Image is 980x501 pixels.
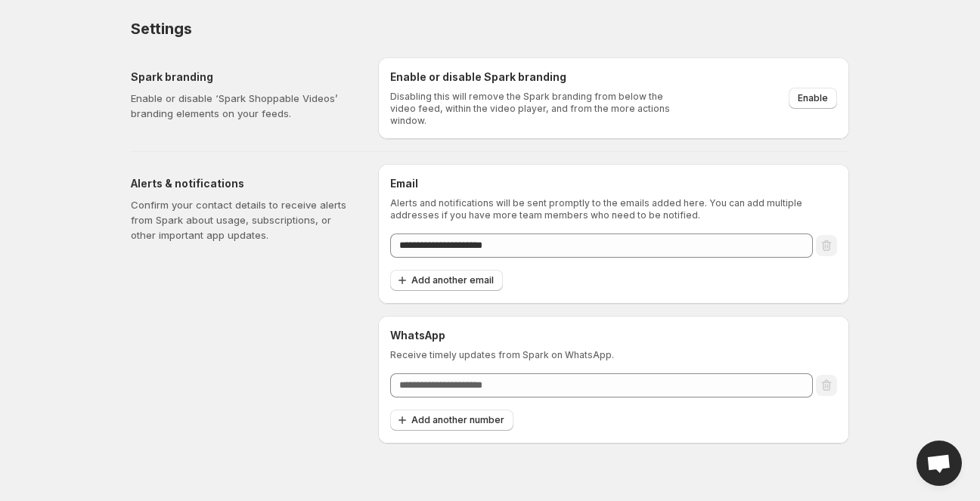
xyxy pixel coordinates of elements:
p: Receive timely updates from Spark on WhatsApp. [390,349,837,361]
button: Add another email [390,270,503,291]
h6: Email [390,176,837,191]
h5: Spark branding [131,70,354,85]
h6: WhatsApp [390,328,837,343]
span: Add another email [411,274,494,286]
span: Settings [131,20,191,38]
p: Alerts and notifications will be sent promptly to the emails added here. You can add multiple add... [390,197,837,221]
span: Enable [798,92,828,104]
h6: Enable or disable Spark branding [390,70,680,85]
a: Open chat [916,441,962,486]
p: Enable or disable ‘Spark Shoppable Videos’ branding elements on your feeds. [131,91,354,121]
p: Disabling this will remove the Spark branding from below the video feed, within the video player,... [390,91,680,127]
h5: Alerts & notifications [131,176,354,191]
button: Add another number [390,410,513,431]
button: Enable [789,88,837,109]
span: Add another number [411,414,504,426]
p: Confirm your contact details to receive alerts from Spark about usage, subscriptions, or other im... [131,197,354,243]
